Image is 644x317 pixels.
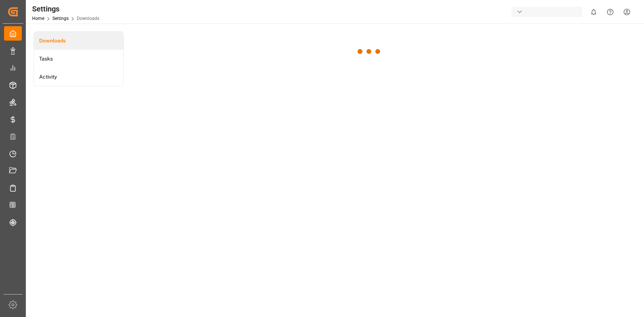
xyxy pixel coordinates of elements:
[34,50,123,68] a: Tasks
[602,4,619,20] button: Help Center
[52,16,69,21] a: Settings
[34,68,123,86] a: Activity
[32,16,44,21] a: Home
[585,4,602,20] button: show 0 new notifications
[32,3,99,14] div: Settings
[34,32,123,50] a: Downloads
